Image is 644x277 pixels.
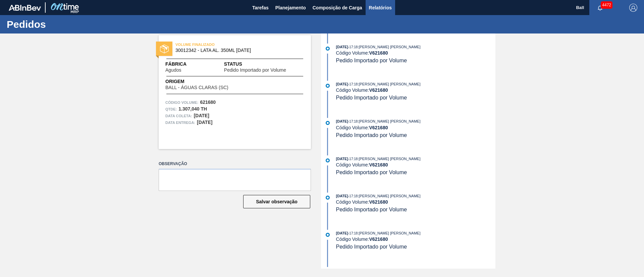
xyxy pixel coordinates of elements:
[326,233,330,237] img: atual
[165,119,195,126] span: Data entrega:
[336,125,495,130] div: Código Volume:
[336,199,495,205] div: Código Volume:
[358,231,420,235] span: : [PERSON_NAME] [PERSON_NAME]
[336,119,348,123] span: [DATE]
[336,194,348,198] span: [DATE]
[165,106,177,113] span: Qtde :
[275,4,306,12] span: Planejamento
[369,162,388,167] strong: V 621680
[326,84,330,88] img: atual
[197,120,212,125] strong: [DATE]
[336,95,407,100] span: Pedido Importado por Volume
[336,268,348,272] span: [DATE]
[224,68,286,73] span: Pedido Importado por Volume
[326,158,330,162] img: atual
[348,157,358,161] span: - 17:18
[336,50,495,56] div: Código Volume:
[336,58,407,63] span: Pedido Importado por Volume
[601,1,612,9] span: 4472
[348,82,358,86] span: - 17:18
[336,45,348,49] span: [DATE]
[629,4,637,12] img: Logout
[252,4,269,12] span: Tarefas
[200,99,216,105] strong: 621680
[243,195,310,208] button: Salvar observação
[369,87,388,93] strong: V 621680
[358,268,420,272] span: : [PERSON_NAME] [PERSON_NAME]
[313,4,362,12] span: Composição de Carga
[369,199,388,205] strong: V 621680
[358,157,420,161] span: : [PERSON_NAME] [PERSON_NAME]
[348,194,358,198] span: - 17:18
[159,159,311,169] label: Observação
[165,78,248,85] span: Origem
[178,106,207,112] strong: 1.307,040 TH
[336,132,407,138] span: Pedido Importado por Volume
[336,157,348,161] span: [DATE]
[369,236,388,242] strong: V 621680
[348,45,358,49] span: - 17:18
[589,3,611,12] button: Notificações
[369,4,392,12] span: Relatórios
[369,125,388,130] strong: V 621680
[336,82,348,86] span: [DATE]
[9,5,41,11] img: TNhmsLtSVTkK8tSr43FrP2fwEKptu5GPRR3wAAAABJRU5ErkJggg==
[175,41,269,48] span: VOLUME FINALIZADO
[224,61,304,68] span: Status
[336,162,495,167] div: Código Volume:
[336,244,407,250] span: Pedido Importado por Volume
[336,87,495,93] div: Código Volume:
[326,121,330,125] img: atual
[369,50,388,56] strong: V 621680
[336,231,348,235] span: [DATE]
[175,48,297,53] span: 30012342 - LATA AL. 350ML BC 429
[336,169,407,175] span: Pedido Importado por Volume
[326,47,330,51] img: atual
[358,45,420,49] span: : [PERSON_NAME] [PERSON_NAME]
[165,99,198,106] span: Código Volume:
[358,119,420,123] span: : [PERSON_NAME] [PERSON_NAME]
[165,85,228,90] span: BALL - ÁGUAS CLARAS (SC)
[336,236,495,242] div: Código Volume:
[358,194,420,198] span: : [PERSON_NAME] [PERSON_NAME]
[194,113,209,118] strong: [DATE]
[160,45,169,53] img: status
[165,113,192,119] span: Data coleta:
[348,120,358,123] span: - 17:18
[326,196,330,200] img: atual
[165,61,202,68] span: Fábrica
[165,68,181,73] span: Agudos
[348,231,358,235] span: - 17:18
[358,82,420,86] span: : [PERSON_NAME] [PERSON_NAME]
[336,207,407,212] span: Pedido Importado por Volume
[7,20,126,28] h1: Pedidos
